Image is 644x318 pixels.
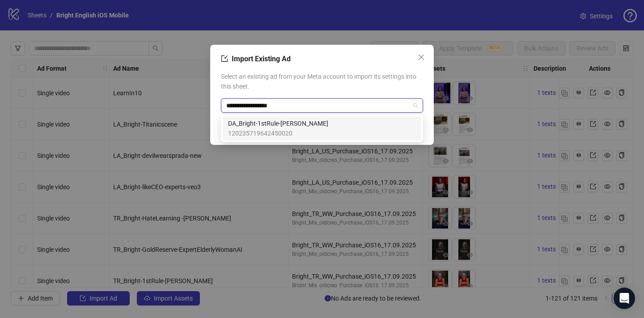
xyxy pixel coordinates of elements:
[228,119,328,128] span: DA_Bright-1stRule-[PERSON_NAME]
[418,54,425,61] span: close
[221,55,228,62] span: import
[614,288,635,309] div: Open Intercom Messenger
[232,55,291,63] span: Import Existing Ad
[221,72,423,91] span: Select an existing ad from your Meta account to import its settings into this sheet.
[414,50,428,64] button: Close
[228,128,328,138] span: 120235719642450020
[223,116,421,140] div: DA_Bright-1stRule-Becky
